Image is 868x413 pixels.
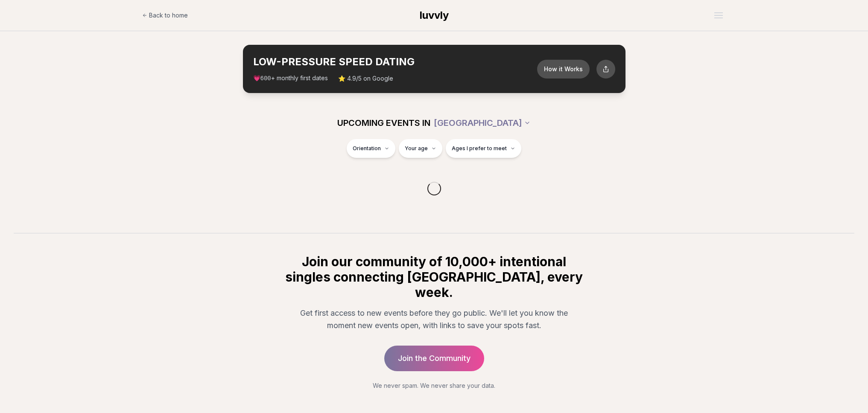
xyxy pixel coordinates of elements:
a: Back to home [142,7,188,24]
button: Open menu [711,9,726,22]
p: We never spam. We never share your data. [284,381,585,390]
button: Your age [399,139,442,158]
button: [GEOGRAPHIC_DATA] [434,113,531,132]
p: Get first access to new events before they go public. We'll let you know the moment new events op... [291,307,578,332]
span: 💗 + monthly first dates [253,74,328,83]
span: UPCOMING EVENTS IN [337,117,430,129]
span: 600 [260,75,271,82]
span: Back to home [149,11,188,20]
span: luvvly [420,9,449,21]
h2: Join our community of 10,000+ intentional singles connecting [GEOGRAPHIC_DATA], every week. [284,254,585,300]
a: Join the Community [384,346,484,371]
a: luvvly [420,9,449,22]
span: Your age [405,145,428,152]
span: Ages I prefer to meet [452,145,507,152]
button: Ages I prefer to meet [446,139,521,158]
span: ⭐ 4.9/5 on Google [338,74,393,83]
h2: LOW-PRESSURE SPEED DATING [253,55,537,69]
button: How it Works [537,60,590,79]
span: Orientation [353,145,381,152]
button: Orientation [347,139,395,158]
